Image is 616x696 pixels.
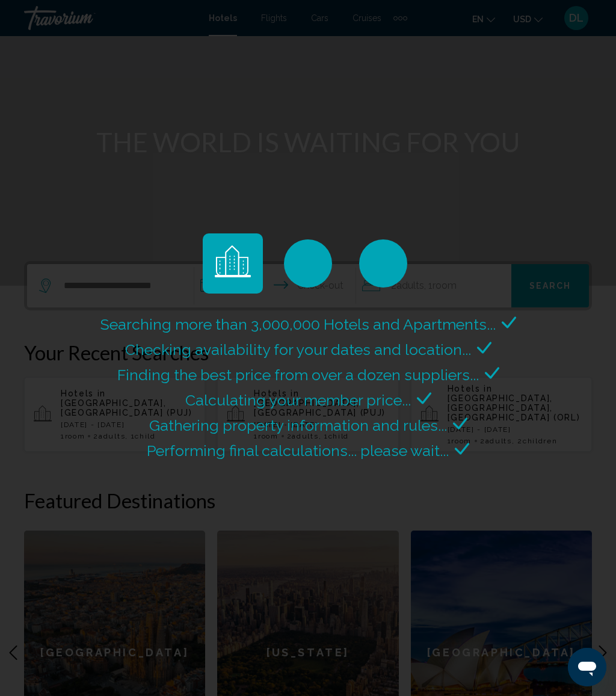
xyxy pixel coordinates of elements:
[125,340,471,359] span: Checking availability for your dates and location...
[147,442,449,460] span: Performing final calculations... please wait...
[149,416,447,434] span: Gathering property information and rules...
[100,315,496,333] span: Searching more than 3,000,000 Hotels and Apartments...
[117,366,479,384] span: Finding the best price from over a dozen suppliers...
[185,391,411,409] span: Calculating your member price...
[568,648,606,686] iframe: Botón para iniciar la ventana de mensajería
